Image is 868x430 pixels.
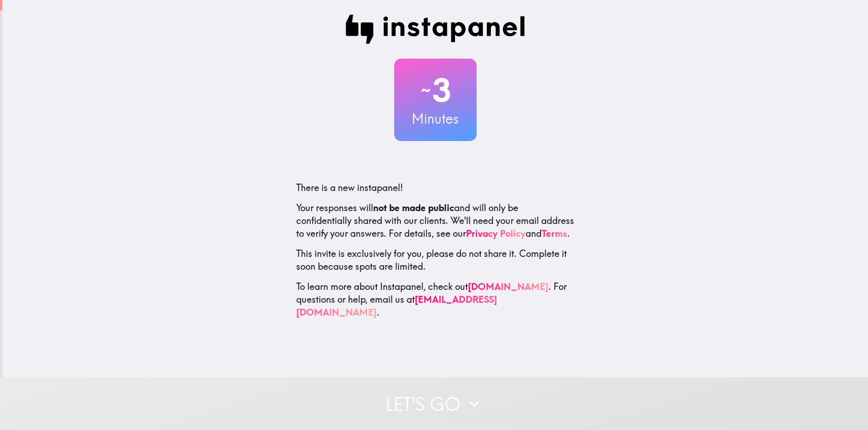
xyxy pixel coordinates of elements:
[373,202,454,213] b: not be made public
[346,15,525,44] img: Instapanel
[296,201,575,240] p: Your responses will and will only be confidentially shared with our clients. We'll need your emai...
[296,182,403,193] span: There is a new instapanel!
[296,294,497,318] a: [EMAIL_ADDRESS][DOMAIN_NAME]
[296,280,575,319] p: To learn more about Instapanel, check out . For questions or help, email us at .
[466,228,526,239] a: Privacy Policy
[394,109,477,128] h3: Minutes
[296,247,575,273] p: This invite is exclusively for you, please do not share it. Complete it soon because spots are li...
[419,76,432,104] span: ~
[468,281,548,292] a: [DOMAIN_NAME]
[394,71,477,109] h2: 3
[542,228,567,239] a: Terms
